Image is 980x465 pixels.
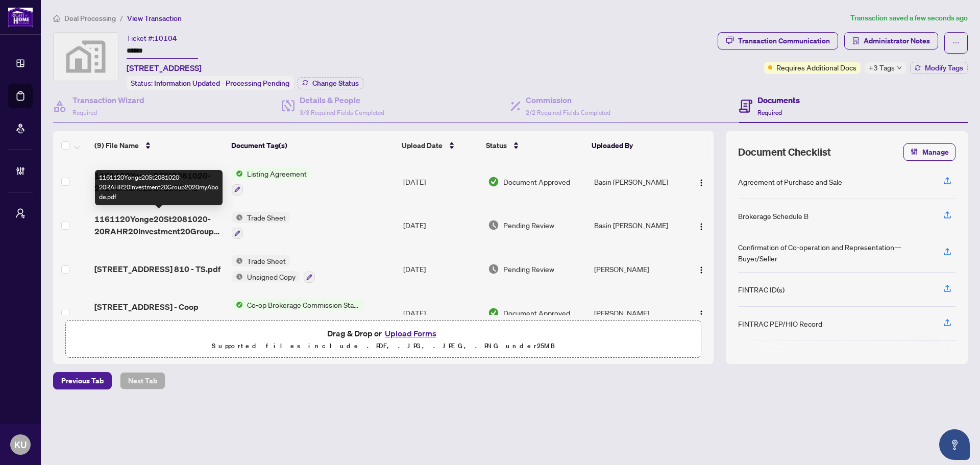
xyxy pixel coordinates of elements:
span: +3 Tags [869,62,895,74]
td: [DATE] [399,291,484,335]
span: home [53,15,60,22]
span: (9) File Name [94,140,139,151]
span: Requires Additional Docs [776,62,856,73]
button: Logo [693,217,709,233]
th: Status [482,131,587,160]
button: Transaction Communication [718,32,838,50]
td: [PERSON_NAME] [590,247,683,291]
div: FINTRAC ID(s) [738,284,785,295]
button: Status IconCo-op Brokerage Commission Statement [232,299,364,327]
td: Basin [PERSON_NAME] [590,204,683,248]
span: Information Updated - Processing Pending [154,79,289,88]
span: 10104 [154,34,177,43]
span: Drag & Drop or [327,327,439,340]
button: Status IconTrade SheetStatus IconUnsigned Copy [232,255,315,283]
img: Status Icon [232,212,243,223]
td: [DATE] [399,247,484,291]
button: Logo [693,305,709,321]
div: 1161120Yonge20St2081020-20RAHR20Investment20Group2020myAbode.pdf [95,170,223,205]
span: Upload Date [402,140,443,151]
th: Uploaded By [587,131,680,160]
button: Upload Forms [382,327,439,340]
span: [STREET_ADDRESS] - Coop CS.pdf [94,301,224,325]
span: Trade Sheet [243,212,290,223]
span: 1161120Yonge20St2081020-2028Ontario292021020-20Listing20Agreement2020Landlord20Representation20Ag... [94,169,224,194]
span: Trade Sheet [243,255,290,266]
span: [STREET_ADDRESS] [127,62,202,74]
span: down [897,65,902,70]
div: Ticket #: [127,32,177,44]
h4: Documents [757,94,800,106]
button: Status IconTrade Sheet [232,212,290,239]
h4: Commission [526,94,610,106]
img: Document Status [488,307,499,319]
div: Transaction Communication [738,33,830,49]
button: Previous Tab [53,372,112,389]
div: Brokerage Schedule B [738,210,808,222]
button: Logo [693,261,709,277]
span: Change Status [312,80,359,87]
span: Document Approved [503,307,570,319]
span: Status [486,140,507,151]
span: Modify Tags [925,64,963,71]
img: svg%3e [54,33,118,81]
img: logo [8,8,33,27]
span: solution [852,37,860,44]
img: Logo [697,179,705,187]
div: Status: [127,76,293,90]
button: Administrator Notes [844,32,938,50]
span: Previous Tab [61,373,104,389]
h4: Transaction Wizard [72,94,144,106]
button: Status IconListing Agreement [232,168,311,195]
img: Logo [697,266,705,274]
img: Document Status [488,176,499,187]
span: Listing Agreement [243,168,311,179]
button: Logo [693,174,709,190]
span: Required [72,109,97,116]
td: [DATE] [399,160,484,204]
span: [STREET_ADDRESS] 810 - TS.pdf [94,263,220,275]
li: / [120,12,123,24]
img: Logo [697,223,705,231]
div: Agreement of Purchase and Sale [738,176,842,187]
th: (9) File Name [90,131,227,160]
span: Administrator Notes [864,33,930,49]
span: Co-op Brokerage Commission Statement [243,299,364,310]
span: Unsigned Copy [243,271,300,282]
button: Next Tab [120,372,165,389]
span: Pending Review [503,219,554,231]
h4: Details & People [300,94,384,106]
span: Pending Review [503,263,554,275]
span: View Transaction [127,14,182,23]
span: Document Checklist [738,145,831,159]
img: Status Icon [232,255,243,266]
td: [PERSON_NAME] [590,291,683,335]
span: 2/2 Required Fields Completed [526,109,610,116]
span: 3/3 Required Fields Completed [300,109,384,116]
div: Confirmation of Co-operation and Representation—Buyer/Seller [738,241,931,264]
button: Open asap [939,429,970,460]
span: ellipsis [952,39,960,46]
th: Upload Date [398,131,482,160]
td: [DATE] [399,204,484,248]
span: Drag & Drop orUpload FormsSupported files include .PDF, .JPG, .JPEG, .PNG under25MB [66,321,701,358]
span: KU [14,437,27,452]
span: Deal Processing [64,14,116,23]
td: Basin [PERSON_NAME] [590,160,683,204]
article: Transaction saved a few seconds ago [850,12,968,24]
span: 1161120Yonge20St2081020-20RAHR20Investment20Group2020myAbode.pdf [94,213,224,237]
img: Document Status [488,219,499,231]
span: Manage [922,144,949,160]
button: Manage [903,143,955,161]
span: Document Approved [503,176,570,187]
span: Required [757,109,782,116]
img: Status Icon [232,299,243,310]
img: Logo [697,310,705,318]
th: Document Tag(s) [227,131,398,160]
button: Change Status [298,77,363,89]
div: FINTRAC PEP/HIO Record [738,318,822,329]
button: Modify Tags [910,62,968,74]
span: user-switch [15,208,26,218]
p: Supported files include .PDF, .JPG, .JPEG, .PNG under 25 MB [72,340,695,352]
img: Document Status [488,263,499,275]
